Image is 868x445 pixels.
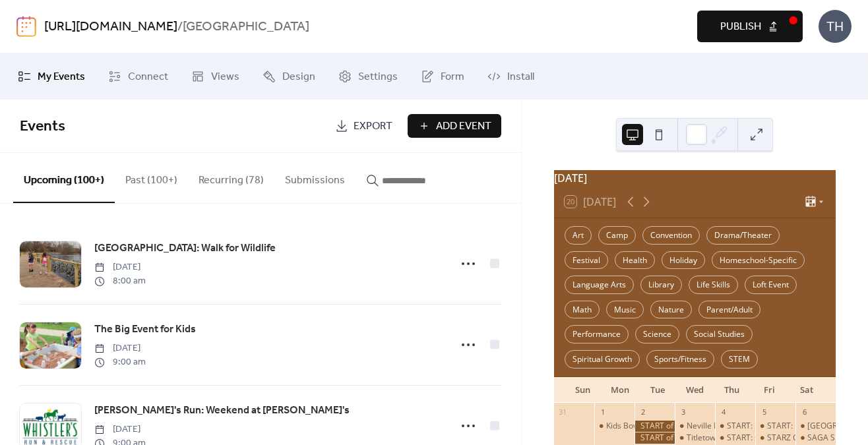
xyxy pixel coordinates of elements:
[755,421,795,432] div: START: Hands on Deck - SLOYD
[795,421,836,432] div: Bridge Point Church: Family Fun Fest
[689,276,738,294] div: Life Skills
[274,153,356,202] button: Submissions
[13,153,115,203] button: Upcoming (100+)
[687,432,753,444] div: Titletown: Kids Art
[675,421,715,432] div: Neville Public Museum: Explorer Wednesday
[478,59,544,94] a: Install
[565,226,592,245] div: Art
[715,432,755,444] div: START: Green Bay YMCA Daytime Swim Lessons (Levels 1-3)
[642,226,700,245] div: Convention
[602,377,638,403] div: Mon
[94,240,276,257] a: [GEOGRAPHIC_DATA]: Walk for Wildlife
[679,407,689,417] div: 3
[94,241,276,256] span: [GEOGRAPHIC_DATA]: Walk for Wildlife
[594,421,635,432] div: Kids Bowl Free: Buzz Social
[94,402,350,419] a: [PERSON_NAME]'s Run: Weekend at [PERSON_NAME]'s
[635,432,675,444] div: START of KROC Center Classes
[598,407,608,417] div: 1
[698,301,760,319] div: Parent/Adult
[115,153,188,202] button: Past (100+)
[638,407,648,417] div: 2
[408,114,501,138] button: Add Event
[44,15,177,40] a: [URL][DOMAIN_NAME]
[635,421,675,432] div: START of Green Bay YMCA Classes: SEPTEMBER Session
[598,226,636,245] div: Camp
[328,59,408,94] a: Settings
[687,421,832,432] div: Neville Public Museum: Explorer [DATE]
[507,69,534,85] span: Install
[819,10,852,43] div: TH
[650,301,692,319] div: Nature
[788,377,825,403] div: Sat
[662,251,705,270] div: Holiday
[94,260,146,274] span: [DATE]
[565,251,608,270] div: Festival
[676,377,713,403] div: Wed
[635,325,679,343] div: Science
[183,15,309,40] b: [GEOGRAPHIC_DATA]
[719,407,729,417] div: 4
[94,423,146,436] span: [DATE]
[646,350,714,369] div: Sports/Fitness
[751,377,788,403] div: Fri
[565,325,629,343] div: Performance
[697,11,803,42] button: Publish
[706,226,780,245] div: Drama/Theater
[712,251,805,270] div: Homeschool-Specific
[715,421,755,432] div: START: Green Bay YMCA Homeschool LEGO Engineering Lab
[188,153,274,202] button: Recurring (78)
[20,112,65,141] span: Events
[639,377,676,403] div: Tue
[714,377,751,403] div: Thu
[354,119,392,134] span: Export
[720,19,761,35] span: Publish
[16,16,36,37] img: logo
[94,322,196,338] span: The Big Event for Kids
[177,15,183,40] b: /
[745,276,797,294] div: Loft Event
[94,321,196,338] a: The Big Event for Kids
[554,170,836,186] div: [DATE]
[615,251,655,270] div: Health
[94,355,146,369] span: 9:00 am
[721,350,758,369] div: STEM
[211,69,239,85] span: Views
[565,350,640,369] div: Spiritual Growth
[94,403,350,419] span: [PERSON_NAME]'s Run: Weekend at [PERSON_NAME]'s
[411,59,474,94] a: Form
[795,432,836,444] div: SAGA Sports: Open Gym
[759,407,769,417] div: 5
[799,407,809,417] div: 6
[8,59,95,94] a: My Events
[565,377,602,403] div: Sun
[94,341,146,355] span: [DATE]
[98,59,178,94] a: Connect
[94,274,146,288] span: 8:00 am
[565,276,634,294] div: Language Arts
[325,114,402,138] a: Export
[436,119,491,134] span: Add Event
[38,69,85,85] span: My Events
[253,59,325,94] a: Design
[282,69,315,85] span: Design
[441,69,464,85] span: Form
[558,407,568,417] div: 31
[640,276,682,294] div: Library
[675,432,715,444] div: Titletown: Kids Art
[755,432,795,444] div: STARZ Gymnastics: Open Gym
[181,59,249,94] a: Views
[606,421,705,432] div: Kids Bowl Free: Buzz Social
[358,69,398,85] span: Settings
[686,325,753,343] div: Social Studies
[565,301,600,319] div: Math
[128,69,168,85] span: Connect
[606,301,644,319] div: Music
